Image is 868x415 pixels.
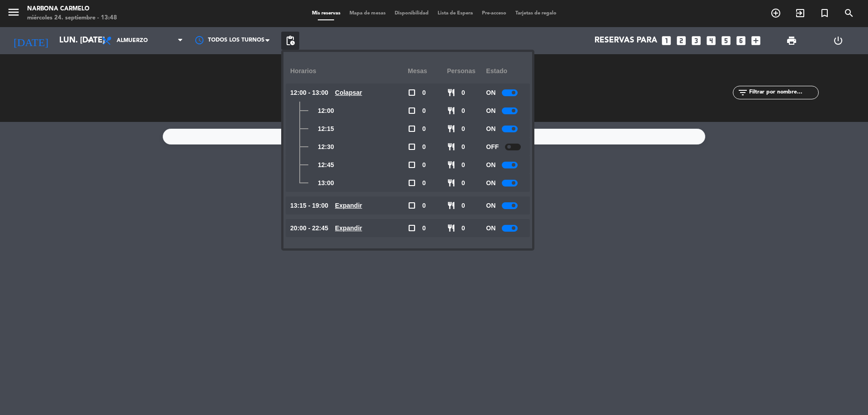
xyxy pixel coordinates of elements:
[447,125,455,133] span: restaurant
[748,88,818,98] input: Filtrar por nombre...
[433,11,477,16] span: Lista de Espera
[422,106,426,116] span: 0
[720,35,732,47] i: looks_5
[408,179,416,187] span: check_box_outline_blank
[290,59,408,84] div: Horarios
[408,201,416,210] span: check_box_outline_blank
[422,88,426,98] span: 0
[477,11,511,16] span: Pre-acceso
[408,59,447,84] div: Mesas
[290,223,328,233] span: 20:00 - 22:45
[486,106,495,116] span: ON
[770,8,781,19] i: add_circle_outline
[422,160,426,170] span: 0
[737,87,748,98] i: filter_list
[290,201,328,211] span: 13:15 - 19:00
[462,223,465,233] span: 0
[285,35,296,46] span: pending_actions
[335,202,362,209] u: Expandir
[594,36,657,45] span: Reservas para
[844,8,854,19] i: search
[833,35,844,46] i: power_settings_new
[318,142,334,152] span: 12:30
[511,11,561,16] span: Tarjetas de regalo
[7,5,20,22] button: menu
[795,8,806,19] i: exit_to_app
[750,35,762,47] i: add_box
[462,124,465,134] span: 0
[486,160,495,170] span: ON
[318,106,334,116] span: 12:00
[462,178,465,188] span: 0
[422,178,426,188] span: 0
[7,31,55,51] i: [DATE]
[462,88,465,98] span: 0
[447,59,486,84] div: personas
[462,201,465,211] span: 0
[462,160,465,170] span: 0
[318,124,334,134] span: 12:15
[27,5,117,14] div: Narbona Carmelo
[7,5,20,19] i: menu
[447,201,455,210] span: restaurant
[408,125,416,133] span: check_box_outline_blank
[307,11,345,16] span: Mis reservas
[390,11,433,16] span: Disponibilidad
[675,35,687,47] i: looks_two
[27,14,117,23] div: miércoles 24. septiembre - 13:48
[422,124,426,134] span: 0
[345,11,390,16] span: Mapa de mesas
[486,124,495,134] span: ON
[422,201,426,211] span: 0
[462,106,465,116] span: 0
[408,107,416,115] span: check_box_outline_blank
[422,142,426,152] span: 0
[335,89,362,96] u: Colapsar
[819,8,830,19] i: turned_in_not
[486,59,525,84] div: Estado
[318,178,334,188] span: 13:00
[447,179,455,187] span: restaurant
[735,35,747,47] i: looks_6
[422,223,426,233] span: 0
[84,35,95,46] i: arrow_drop_down
[486,142,499,152] span: OFF
[815,27,861,54] div: LOG OUT
[318,160,334,170] span: 12:45
[486,178,495,188] span: ON
[447,107,455,115] span: restaurant
[486,223,495,233] span: ON
[335,224,362,232] u: Expandir
[705,35,717,47] i: looks_4
[408,161,416,169] span: check_box_outline_blank
[447,89,455,97] span: restaurant
[408,89,416,97] span: check_box_outline_blank
[408,143,416,151] span: check_box_outline_blank
[486,88,495,98] span: ON
[660,35,672,47] i: looks_one
[690,35,702,47] i: looks_3
[117,37,148,44] span: Almuerzo
[486,201,495,211] span: ON
[447,224,455,232] span: restaurant
[447,143,455,151] span: restaurant
[290,88,328,98] span: 12:00 - 13:00
[447,161,455,169] span: restaurant
[408,224,416,232] span: check_box_outline_blank
[786,35,797,46] span: print
[462,142,465,152] span: 0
